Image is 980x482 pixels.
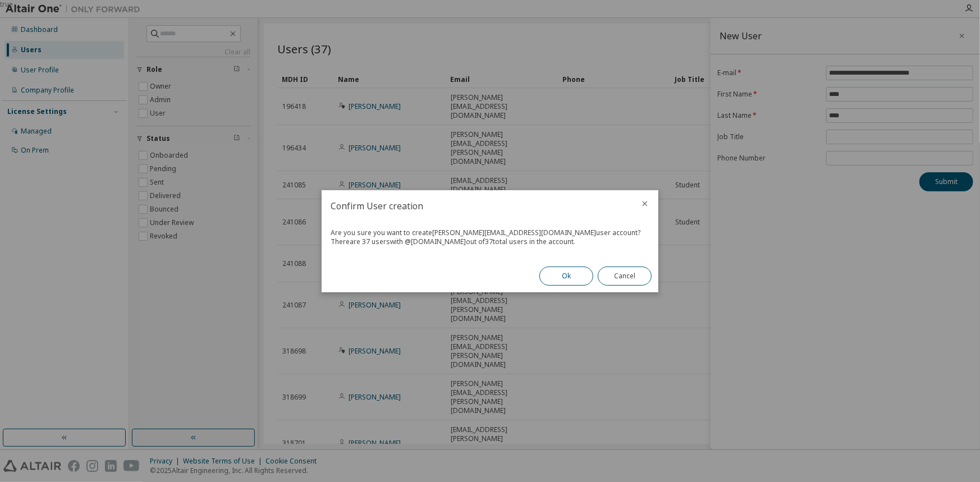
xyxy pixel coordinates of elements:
div: There are 37 users with @ [DOMAIN_NAME] out of 37 total users in the account. [331,237,649,246]
button: close [640,199,649,208]
div: Are you sure you want to create [PERSON_NAME][EMAIL_ADDRESS][DOMAIN_NAME] user account? [331,228,649,237]
button: Ok [539,267,593,286]
button: Cancel [598,267,652,286]
h2: Confirm User creation [322,190,631,222]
